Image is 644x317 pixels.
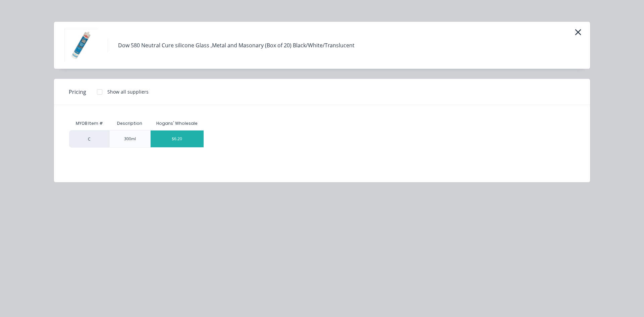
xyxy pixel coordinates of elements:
img: Dow 580 Neutral Cure silicone Glass ,Metal and Masonary (Box of 20) Black/White/Translucent [64,29,98,62]
div: Dow 580 Neutral Cure silicone Glass ,Metal and Masonary (Box of 20) Black/White/Translucent [118,41,355,49]
div: $6.20 [151,130,204,147]
div: MYOB Item # [69,117,109,130]
div: Description [112,115,148,132]
div: Hogans' Wholesale [156,120,198,126]
span: Pricing [69,88,86,96]
div: Show all suppliers [107,88,149,95]
div: 300ml [124,136,136,142]
div: C [69,130,109,148]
